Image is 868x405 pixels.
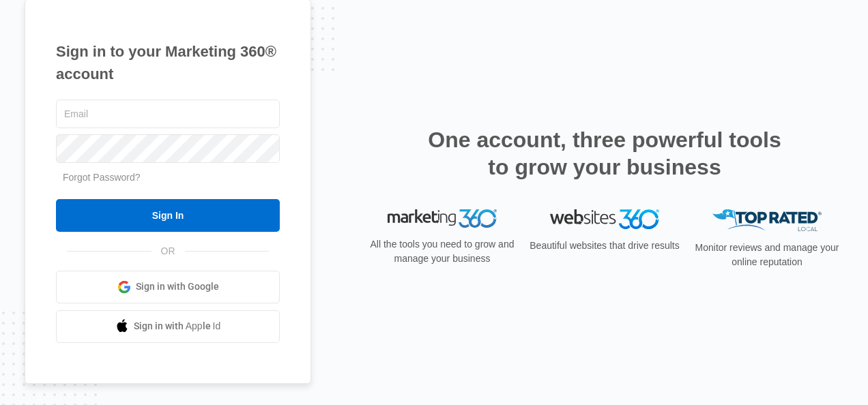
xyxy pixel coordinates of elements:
[134,319,221,333] span: Sign in with Apple Id
[56,271,280,303] a: Sign in with Google
[388,209,497,228] img: Marketing 360
[691,241,843,269] p: Monitor reviews and manage your online reputation
[151,244,185,258] span: OR
[56,310,280,343] a: Sign in with Apple Id
[63,172,141,183] a: Forgot Password?
[136,280,219,294] span: Sign in with Google
[424,126,785,181] h2: One account, three powerful tools to grow your business
[56,100,280,128] input: Email
[366,237,519,266] p: All the tools you need to grow and manage your business
[550,209,659,229] img: Websites 360
[56,40,280,85] h1: Sign in to your Marketing 360® account
[712,209,822,232] img: Top Rated Local
[56,199,280,232] input: Sign In
[528,239,681,253] p: Beautiful websites that drive results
